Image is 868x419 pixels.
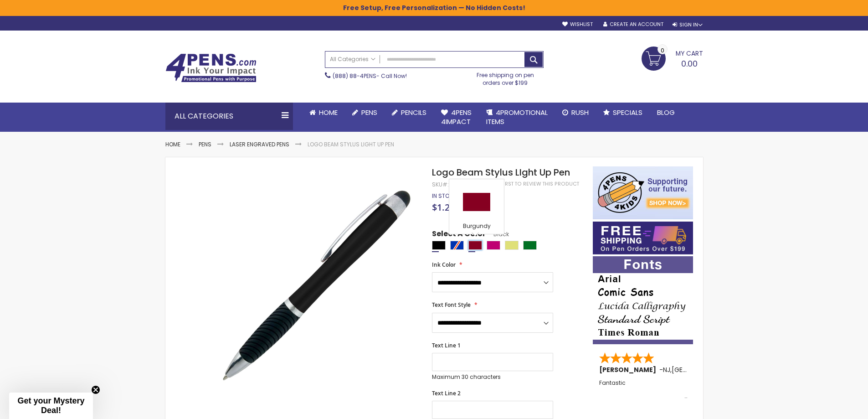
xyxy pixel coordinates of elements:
span: [PERSON_NAME] [599,365,659,374]
a: Blog [650,103,682,123]
span: Ink Color [432,261,456,269]
div: Burgundy [452,222,502,232]
span: Pens [361,108,377,117]
img: font-personalization-examples [593,256,693,344]
iframe: Google Customer Reviews [793,394,868,419]
span: Home [319,108,338,117]
img: logo_beam_side_black_1.jpg [212,180,420,388]
strong: SKU [432,181,449,188]
div: Gold [505,241,519,250]
span: 4Pens 4impact [441,108,472,126]
span: Blog [657,108,675,117]
span: Logo Beam Stylus LIght Up Pen [432,166,570,179]
li: Logo Beam Stylus LIght Up Pen [308,141,394,148]
a: Create an Account [603,21,663,28]
a: Pens [199,140,211,148]
a: 0.00 0 [642,47,703,69]
span: 4PROMOTIONAL ITEMS [486,108,548,126]
span: Text Line 1 [432,341,461,349]
a: Pens [345,103,385,123]
span: Specials [613,108,642,117]
span: [GEOGRAPHIC_DATA] [672,365,739,374]
div: Black [432,241,446,250]
div: Sign In [673,21,703,28]
span: - , [659,365,739,374]
div: Burgundy [468,241,482,250]
a: Home [165,140,180,148]
span: NJ [663,365,670,374]
span: Text Font Style [432,301,471,309]
a: Wishlist [562,21,593,28]
button: Close teaser [91,385,100,394]
img: 4Pens Custom Pens and Promotional Products [165,53,257,83]
span: In stock [432,192,457,200]
a: Specials [596,103,650,123]
span: - Call Now! [333,72,407,80]
div: Free shipping on pen orders over $199 [467,68,544,86]
span: 0 [661,46,664,55]
span: Get your Mystery Deal! [17,396,84,415]
a: 4Pens4impact [434,103,479,132]
div: Fantastic [599,380,688,399]
div: Availability [432,192,457,200]
span: $1.29 [432,201,455,213]
div: Get your Mystery Deal!Close teaser [9,393,93,419]
span: Select A Color [432,229,486,241]
div: Green [523,241,537,250]
span: All Categories [330,56,375,63]
p: Maximum 30 characters [432,373,553,381]
span: Black [486,230,509,238]
span: Pencils [401,108,426,117]
a: 4PROMOTIONALITEMS [479,103,555,132]
span: 0.00 [681,58,698,69]
div: Fushia [487,241,500,250]
a: Home [302,103,345,123]
a: Pencils [385,103,434,123]
a: All Categories [325,52,380,67]
a: Laser Engraved Pens [230,140,289,148]
a: Be the first to review this product [483,181,579,187]
div: All Categories [165,103,293,130]
span: Text Line 2 [432,389,461,397]
img: 4pens 4 kids [593,166,693,219]
img: Free shipping on orders over $199 [593,222,693,254]
a: Rush [555,103,596,123]
a: (888) 88-4PENS [333,72,376,80]
span: Rush [571,108,589,117]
